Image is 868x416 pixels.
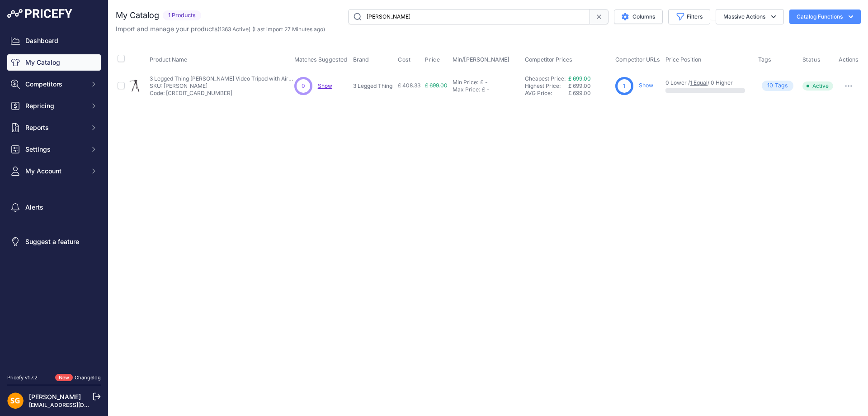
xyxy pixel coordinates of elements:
[7,33,101,49] a: Dashboard
[25,80,85,89] span: Competitors
[219,26,249,33] a: 1363 Active
[150,82,294,90] p: SKU: [PERSON_NAME]
[252,26,325,33] span: (Last import 27 Minutes ago)
[7,199,101,215] a: Alerts
[7,98,101,114] button: Repricing
[7,163,101,179] button: My Account
[665,56,701,63] span: Price Position
[25,167,85,176] span: My Account
[25,123,85,132] span: Reports
[839,56,859,63] span: Actions
[665,79,749,86] p: 0 Lower / / 0 Higher
[217,26,250,33] span: ( )
[425,56,442,63] button: Price
[639,82,653,89] a: Show
[7,54,101,71] a: My Catalog
[29,402,123,408] a: [EMAIL_ADDRESS][DOMAIN_NAME]
[353,56,369,63] span: Brand
[318,82,332,89] a: Show
[25,145,85,154] span: Settings
[7,374,38,382] div: Pricefy v1.7.2
[425,82,448,89] span: £ 699.00
[163,10,201,21] span: 1 Products
[482,86,485,93] div: £
[453,79,478,86] div: Min Price:
[7,234,101,250] a: Suggest a feature
[568,75,591,82] a: £ 699.00
[614,10,663,24] button: Columns
[294,56,347,63] span: Matches Suggested
[785,81,788,90] span: s
[75,374,101,381] a: Changelog
[568,90,612,97] div: £ 699.00
[7,141,101,158] button: Settings
[802,56,822,63] button: Status
[525,90,568,97] div: AVG Price:
[150,56,187,63] span: Product Name
[690,79,708,86] a: 1 Equal
[453,86,480,93] div: Max Price:
[7,76,101,92] button: Competitors
[525,75,566,82] a: Cheapest Price:
[116,24,325,33] p: Import and manage your products
[398,56,412,63] button: Cost
[353,82,394,90] p: 3 Legged Thing
[802,56,821,63] span: Status
[25,101,85,110] span: Repricing
[802,81,833,91] span: Active
[425,56,440,63] span: Price
[398,56,410,63] span: Cost
[767,81,773,90] span: 10
[7,120,101,136] button: Reports
[758,56,771,63] span: Tags
[485,86,490,93] div: -
[525,56,572,63] span: Competitor Prices
[55,374,73,382] span: New
[668,9,710,24] button: Filters
[480,79,483,86] div: £
[150,90,294,97] p: Code: [CREDIT_CARD_NUMBER]
[7,33,101,363] nav: Sidebar
[302,82,305,90] span: 0
[762,81,793,91] span: Tag
[525,82,568,90] div: Highest Price:
[150,75,294,82] p: 3 Legged Thing [PERSON_NAME] Video Tripod with AirHed Cine-V - Darkness
[623,82,625,90] span: 1
[716,9,784,24] button: Massive Actions
[29,393,81,401] a: [PERSON_NAME]
[348,9,590,24] input: Search
[453,56,509,63] span: Min/[PERSON_NAME]
[789,10,861,24] button: Catalog Functions
[483,79,488,86] div: -
[615,56,660,63] span: Competitor URLs
[568,82,591,89] span: £ 699.00
[116,9,159,22] h2: My Catalog
[7,9,72,18] img: Pricefy Logo
[398,82,420,89] span: £ 408.33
